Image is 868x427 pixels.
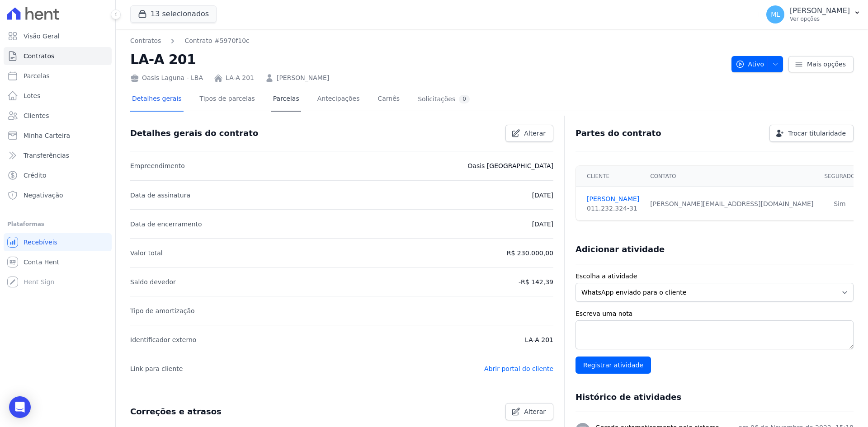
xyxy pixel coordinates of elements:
[819,187,860,221] td: Sim
[507,248,553,258] p: R$ 230.000,00
[316,88,362,112] a: Antecipações
[376,88,401,112] a: Carnês
[226,73,254,83] a: LA-A 201
[790,6,850,15] p: [PERSON_NAME]
[819,166,860,187] th: Segurado
[130,219,202,230] p: Data de encerramento
[576,272,854,281] label: Escolha a atividade
[24,71,50,80] span: Parcelas
[130,88,184,112] a: Detalhes gerais
[731,56,783,72] button: Ativo
[130,73,203,83] div: Oasis Laguna - LBA
[24,111,49,120] span: Clientes
[24,171,47,180] span: Crédito
[130,36,161,46] a: Contratos
[4,27,112,45] a: Visão Geral
[277,73,329,83] a: [PERSON_NAME]
[130,49,724,70] h2: LA-A 201
[24,238,57,247] span: Recebíveis
[524,129,546,138] span: Alterar
[198,88,257,112] a: Tipos de parcelas
[467,160,553,171] p: Oasis [GEOGRAPHIC_DATA]
[532,190,553,201] p: [DATE]
[576,357,651,374] input: Registrar atividade
[505,125,553,142] a: Alterar
[130,36,724,46] nav: Breadcrumb
[759,2,868,27] button: ML [PERSON_NAME] Ver opções
[24,131,70,140] span: Minha Carteira
[576,309,854,319] label: Escreva uma nota
[418,95,470,103] div: Solicitações
[130,363,183,374] p: Link para cliente
[645,166,819,187] th: Contato
[736,56,764,72] span: Ativo
[4,146,112,164] a: Transferências
[130,5,217,23] button: 13 selecionados
[4,67,112,85] a: Parcelas
[771,11,780,18] span: ML
[532,219,553,230] p: [DATE]
[459,95,470,103] div: 0
[24,191,63,200] span: Negativação
[4,107,112,125] a: Clientes
[576,128,661,139] h3: Partes do contrato
[788,56,854,72] a: Mais opções
[484,365,553,372] a: Abrir portal do cliente
[587,194,639,204] a: [PERSON_NAME]
[9,396,31,418] div: Open Intercom Messenger
[4,87,112,105] a: Lotes
[4,166,112,184] a: Crédito
[271,88,301,112] a: Parcelas
[525,334,553,345] p: LA-A 201
[519,277,553,287] p: -R$ 142,39
[184,36,249,46] a: Contrato #5970f10c
[24,52,54,61] span: Contratos
[4,233,112,251] a: Recebíveis
[650,199,813,209] div: [PERSON_NAME][EMAIL_ADDRESS][DOMAIN_NAME]
[130,128,258,139] h3: Detalhes gerais do contrato
[24,258,59,267] span: Conta Hent
[130,248,163,258] p: Valor total
[790,15,850,23] p: Ver opções
[505,403,553,420] a: Alterar
[576,244,665,255] h3: Adicionar atividade
[416,88,472,112] a: Solicitações0
[130,305,195,316] p: Tipo de amortização
[4,186,112,204] a: Negativação
[24,151,69,160] span: Transferências
[24,32,60,41] span: Visão Geral
[769,125,854,142] a: Trocar titularidade
[130,36,250,46] nav: Breadcrumb
[576,166,645,187] th: Cliente
[576,392,681,403] h3: Histórico de atividades
[130,277,176,287] p: Saldo devedor
[587,204,639,213] div: 011.232.324-31
[524,407,546,416] span: Alterar
[788,129,846,138] span: Trocar titularidade
[130,334,196,345] p: Identificador externo
[24,91,41,100] span: Lotes
[4,127,112,145] a: Minha Carteira
[4,47,112,65] a: Contratos
[130,190,190,201] p: Data de assinatura
[7,219,108,230] div: Plataformas
[4,253,112,271] a: Conta Hent
[130,160,185,171] p: Empreendimento
[807,60,846,69] span: Mais opções
[130,406,222,417] h3: Correções e atrasos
